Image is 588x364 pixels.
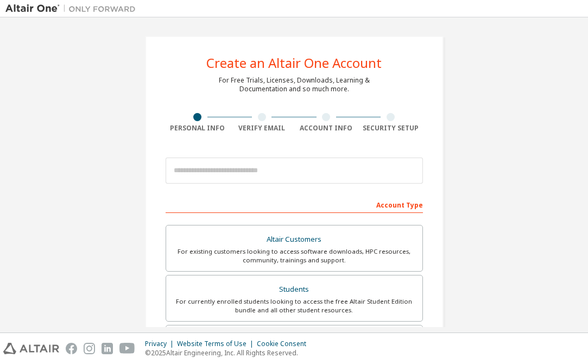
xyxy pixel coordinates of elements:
div: Account Type [166,196,423,213]
div: For Free Trials, Licenses, Downloads, Learning & Documentation and so much more. [219,76,370,93]
div: Personal Info [166,124,230,133]
img: facebook.svg [66,343,77,354]
div: Website Terms of Use [177,340,257,348]
div: Account Info [294,124,359,133]
div: Privacy [145,340,177,348]
div: Security Setup [358,124,423,133]
div: Cookie Consent [257,340,313,348]
img: linkedin.svg [102,343,113,354]
div: Verify Email [230,124,294,133]
img: altair_logo.svg [3,343,59,354]
img: youtube.svg [119,343,135,354]
div: Students [173,282,416,297]
img: instagram.svg [84,343,95,354]
div: For currently enrolled students looking to access the free Altair Student Edition bundle and all ... [173,297,416,315]
div: For existing customers looking to access software downloads, HPC resources, community, trainings ... [173,247,416,265]
img: Altair One [5,3,141,14]
p: © 2025 Altair Engineering, Inc. All Rights Reserved. [145,348,313,357]
div: Create an Altair One Account [206,57,382,70]
div: Altair Customers [173,232,416,247]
